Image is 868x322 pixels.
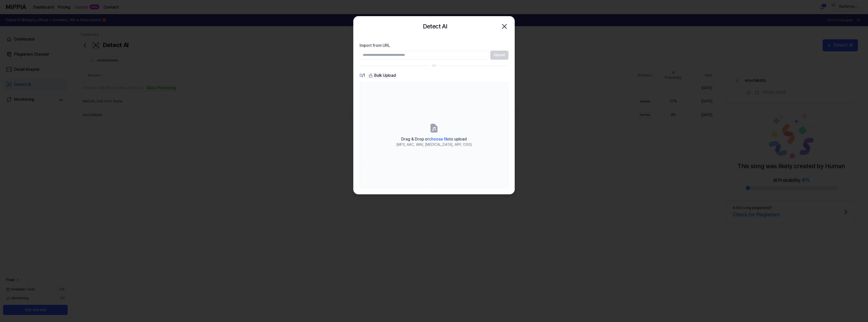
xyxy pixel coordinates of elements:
[401,137,467,141] span: Drag & Drop or to upload
[367,72,397,79] button: Bulk Upload
[360,73,362,79] span: 0
[367,72,397,79] div: Bulk Upload
[429,137,449,141] span: choose file
[432,64,436,68] div: OR
[360,43,508,49] label: Import from URL
[360,72,365,79] div: / 1
[396,142,472,147] div: (MP3, AAC, WAV, [MEDICAL_DATA], AIFF, OGG)
[423,22,447,31] h2: Detect AI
